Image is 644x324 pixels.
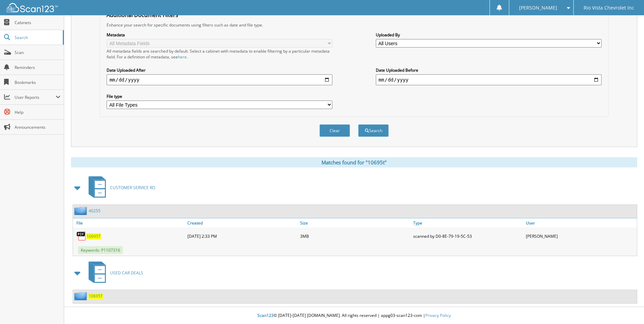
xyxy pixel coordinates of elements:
[15,65,60,70] span: Reminders
[610,291,644,324] iframe: Chat Widget
[298,218,411,228] a: Size
[110,185,155,191] span: CUSTOMER SERVICE RO
[376,67,602,73] label: Date Uploaded Before
[15,94,56,100] span: User Reports
[107,32,332,38] label: Metadata
[425,312,451,318] a: Privacy Policy
[319,124,350,137] button: Clear
[71,157,637,167] div: Matches found for "10695t"
[519,6,557,10] span: [PERSON_NAME]
[257,312,274,318] span: Scan123
[74,292,89,300] img: folder2.png
[15,50,60,55] span: Scan
[85,259,143,286] a: USED CAR DEALS
[186,229,298,243] div: [DATE] 2:33 PM
[178,54,187,60] a: here
[15,79,60,85] span: Bookmarks
[411,229,524,243] div: scanned by D0-8E-79-19-5C-53
[87,233,101,239] a: 10695T
[107,93,332,99] label: File type
[103,22,605,28] div: Enhance your search for specific documents using filters such as date and file type.
[107,48,332,60] div: All metadata fields are searched by default. Select a cabinet with metadata to enable filtering b...
[358,124,389,137] button: Search
[110,270,143,276] span: USED CAR DEALS
[298,229,411,243] div: 3MB
[376,74,602,85] input: end
[74,206,89,215] img: folder2.png
[64,307,644,324] div: © [DATE]-[DATE] [DOMAIN_NAME]. All rights reserved | appg03-scan123-com |
[73,218,186,228] a: File
[78,246,123,254] span: Keywords: P1107316
[89,293,103,299] a: 10695T
[584,6,634,10] span: Rio Vista Chevrolet Inc
[107,74,332,85] input: start
[15,124,60,130] span: Announcements
[186,218,298,228] a: Created
[15,35,59,40] span: Search
[85,174,155,201] a: CUSTOMER SERVICE RO
[107,67,332,73] label: Date Uploaded After
[376,32,602,38] label: Uploaded By
[524,218,637,228] a: User
[89,208,100,214] a: 40255
[7,3,58,12] img: scan123-logo-white.svg
[524,229,637,243] div: [PERSON_NAME]
[76,231,87,241] img: PDF.png
[411,218,524,228] a: Type
[15,109,60,115] span: Help
[15,20,60,25] span: Cabinets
